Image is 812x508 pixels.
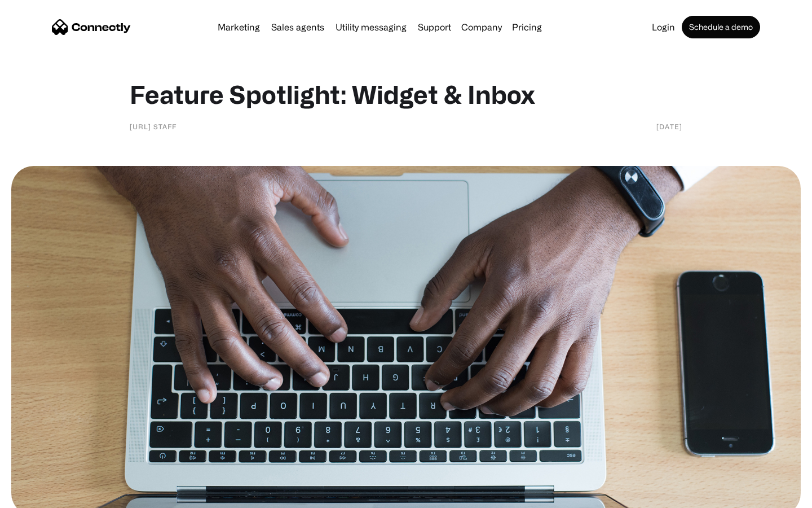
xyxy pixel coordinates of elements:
a: Pricing [507,23,546,32]
div: [DATE] [656,121,682,132]
a: Support [413,23,456,32]
aside: Language selected: English [11,488,68,504]
div: [URL] staff [130,121,176,132]
a: Marketing [213,23,264,32]
a: Schedule a demo [682,16,760,38]
h1: Feature Spotlight: Widget & Inbox [130,79,682,110]
a: Sales agents [267,23,329,32]
ul: Language list [23,488,68,504]
div: Company [461,19,502,35]
a: Utility messaging [331,23,411,32]
a: Login [647,23,679,32]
